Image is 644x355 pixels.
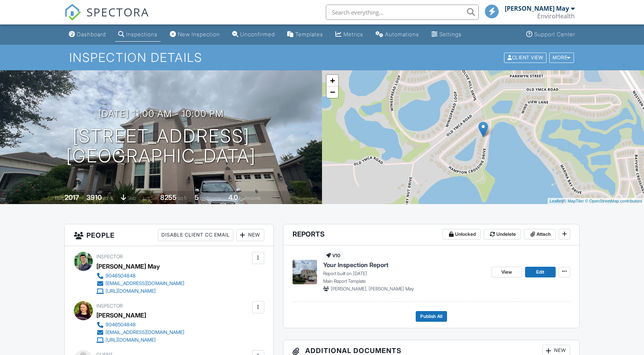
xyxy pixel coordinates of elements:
a: © MapTiler [563,199,584,203]
a: Client View [503,54,548,60]
div: Inspections [126,31,158,37]
span: bathrooms [239,195,261,201]
div: 2017 [65,193,79,201]
a: Automations (Basic) [372,28,422,42]
a: Metrics [332,28,366,42]
div: 9046504848 [106,322,136,328]
a: Dashboard [66,28,109,42]
div: Unconfirmed [240,31,275,37]
div: More [549,52,574,63]
div: New Inspection [178,31,220,37]
a: Settings [428,28,465,42]
div: 8255 [160,193,177,201]
div: [URL][DOMAIN_NAME] [106,288,156,294]
div: Automations [385,31,419,37]
div: Support Center [534,31,575,37]
div: | [548,198,644,204]
span: Inspector [96,303,123,309]
div: Templates [295,31,323,37]
a: [EMAIL_ADDRESS][DOMAIN_NAME] [96,329,184,336]
a: Leaflet [550,199,562,203]
div: EnviroHealth [537,12,575,20]
a: New Inspection [167,28,223,42]
a: Unconfirmed [229,28,278,42]
span: Built [55,195,63,201]
div: Dashboard [77,31,106,37]
a: Zoom out [327,86,338,98]
span: SPECTORA [86,4,149,20]
div: Disable Client CC Email [158,229,233,241]
a: [URL][DOMAIN_NAME] [96,287,184,295]
a: Templates [284,28,326,42]
a: © OpenStreetMap contributors [585,199,642,203]
a: Support Center [523,28,578,42]
div: [PERSON_NAME] May [96,261,160,272]
h3: [DATE] 11:00 am - 10:00 pm [98,109,224,119]
span: bedrooms [200,195,221,201]
div: Settings [439,31,462,37]
a: SPECTORA [64,10,149,26]
div: [EMAIL_ADDRESS][DOMAIN_NAME] [106,280,184,287]
h3: People [65,224,273,246]
div: Client View [504,52,546,63]
span: sq. ft. [103,195,114,201]
a: 9046504848 [96,272,184,280]
span: Lot Size [143,195,159,201]
h1: Inspection Details [69,51,575,64]
div: 5 [195,193,199,201]
div: New [236,229,264,241]
a: Inspections [115,28,161,42]
a: 9046504848 [96,321,184,329]
a: [URL][DOMAIN_NAME] [96,336,184,344]
div: [PERSON_NAME] [96,310,146,321]
span: Inspector [96,254,123,259]
div: 3910 [86,193,102,201]
div: Metrics [343,31,363,37]
img: The Best Home Inspection Software - Spectora [64,4,81,21]
span: slab [127,195,136,201]
div: 4.0 [228,193,238,201]
span: sq.ft. [178,195,187,201]
div: [PERSON_NAME] May [505,5,569,12]
a: Zoom in [327,75,338,86]
input: Search everything... [326,5,479,20]
div: [URL][DOMAIN_NAME] [106,337,156,343]
a: [EMAIL_ADDRESS][DOMAIN_NAME] [96,280,184,287]
div: 9046504848 [106,273,136,279]
div: [EMAIL_ADDRESS][DOMAIN_NAME] [106,329,184,336]
h1: [STREET_ADDRESS] [GEOGRAPHIC_DATA] [66,126,256,167]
